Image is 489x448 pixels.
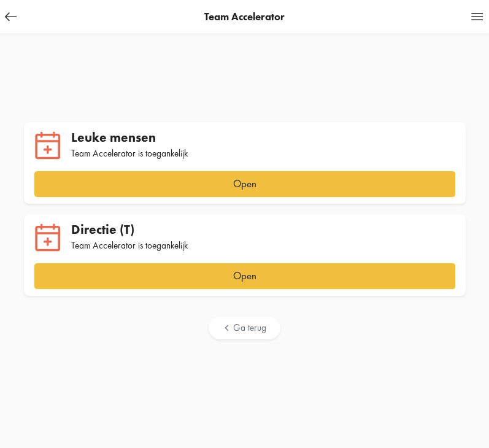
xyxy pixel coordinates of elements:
img: calendar.svg [34,223,62,252]
div: Team Accelerator is toegankelijk [71,239,455,252]
img: calendar.svg [34,131,62,160]
a: Directie (T) Team Accelerator is toegankelijk Open [24,214,466,296]
span: Ga terug [233,322,266,334]
div: Team Accelerator is toegankelijk [71,147,455,160]
a: Leuke mensen Team Accelerator is toegankelijk Open [24,122,466,204]
button: Open [34,263,455,289]
a: Ga terug [209,317,281,339]
div: Leuke mensen [71,129,455,145]
div: Directie (T) [71,222,455,238]
button: Open [34,171,455,197]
